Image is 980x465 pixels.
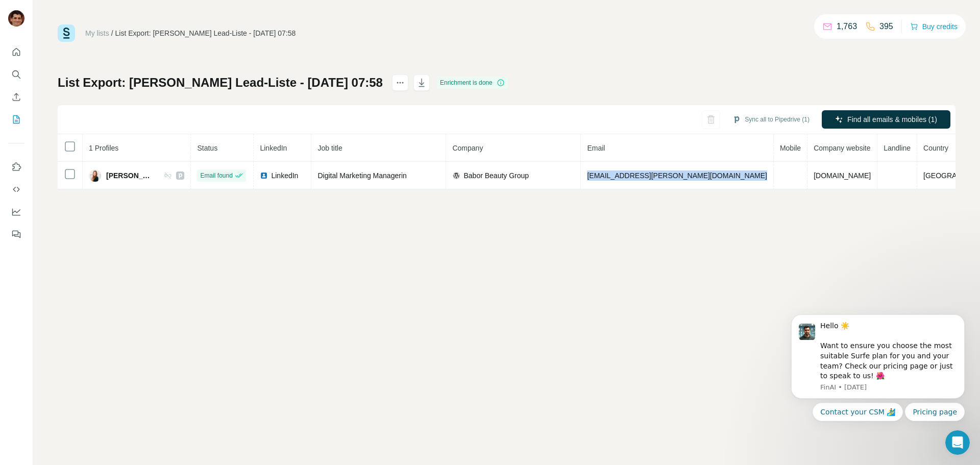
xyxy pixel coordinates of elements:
div: List Export: [PERSON_NAME] Lead-Liste - [DATE] 07:58 [115,28,296,38]
button: Enrich CSV [8,88,24,106]
span: Mobile [780,144,801,152]
span: Job title [317,144,342,152]
li: / [111,28,113,38]
button: actions [392,75,408,91]
p: 1,763 [837,20,857,33]
img: Avatar [89,169,101,182]
span: Find all emails & mobiles (1) [847,114,937,125]
span: Company website [814,144,870,152]
button: Dashboard [8,203,24,221]
span: [DOMAIN_NAME] [814,172,871,180]
span: Landline [884,144,911,152]
span: Email found [200,171,232,180]
a: My lists [85,29,109,37]
span: Status [197,144,217,152]
span: Digital Marketing Managerin [317,172,406,180]
button: My lists [8,110,24,129]
button: Search [8,65,24,84]
img: Avatar [8,10,24,27]
div: Enrichment is done [437,77,508,89]
button: Sync all to Pipedrive (1) [725,112,817,127]
iframe: Intercom live chat [945,430,970,455]
img: Surfe Logo [58,25,75,42]
img: LinkedIn logo [260,172,268,180]
span: Company [452,144,483,152]
p: 395 [879,20,893,33]
span: [PERSON_NAME] [106,170,154,181]
img: company-logo [452,172,460,180]
button: Use Surfe on LinkedIn [8,158,24,176]
iframe: Intercom notifications message [776,281,980,437]
button: Use Surfe API [8,180,24,199]
span: Country [923,144,948,152]
button: Buy credits [910,19,958,34]
span: 1 Profiles [89,144,118,152]
span: Email [587,144,605,152]
span: LinkedIn [260,144,287,152]
h1: List Export: [PERSON_NAME] Lead-Liste - [DATE] 07:58 [58,75,383,91]
span: [EMAIL_ADDRESS][PERSON_NAME][DOMAIN_NAME] [587,172,767,180]
span: LinkedIn [271,170,298,181]
button: Quick start [8,43,24,61]
span: Babor Beauty Group [463,170,529,181]
button: Feedback [8,225,24,243]
button: Find all emails & mobiles (1) [822,110,950,129]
